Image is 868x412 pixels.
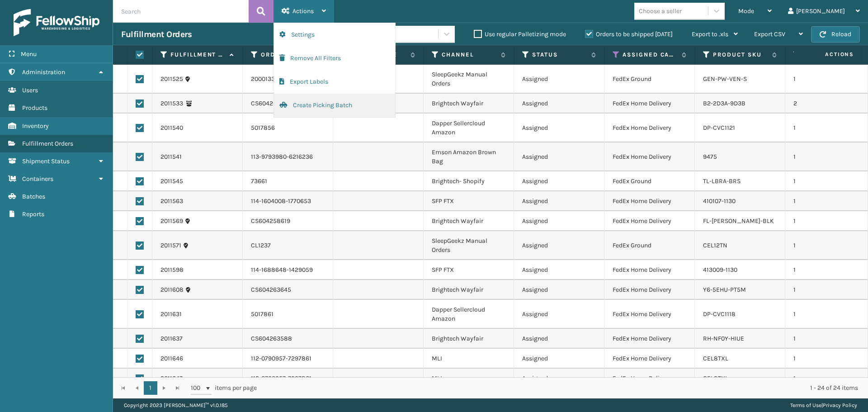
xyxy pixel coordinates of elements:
td: CS604263588 [243,329,333,349]
label: Use regular Palletizing mode [474,30,566,38]
td: Assigned [514,65,604,94]
td: SFP FTX [424,260,514,280]
td: Dapper Sellercloud Amazon [424,114,514,142]
a: 2011545 [160,177,183,186]
a: 2011571 [160,241,181,250]
a: 2011608 [160,285,184,294]
div: | [790,398,857,412]
td: Assigned [514,211,604,231]
td: FedEx Ground [604,65,695,94]
td: Brightech Wayfair [424,211,514,231]
label: Product SKU [713,51,768,59]
a: Privacy Policy [823,402,857,408]
a: CEL8TXL [703,355,728,362]
td: Brightech Wayfair [424,329,514,349]
td: FedEx Ground [604,171,695,191]
a: 2011540 [160,123,183,133]
td: Brightech Wayfair [424,94,514,114]
td: FedEx Home Delivery [604,94,695,114]
a: Y6-5EHU-PT5M [703,286,746,294]
a: 413009-1130 [703,266,737,274]
a: CEL12TN [703,242,727,249]
span: Products [22,104,47,112]
button: Settings [274,23,395,47]
a: 2011525 [160,75,183,84]
td: 200013311844736 [243,65,333,94]
label: Order Number [261,51,316,59]
td: CS604263645 [243,280,333,300]
td: Assigned [514,114,604,142]
td: MLI [424,369,514,388]
button: Create Picking Batch [274,94,395,117]
span: Actions [797,47,859,62]
a: 2011647 [160,374,183,383]
a: 2011533 [160,99,183,108]
a: DP-CVC1118 [703,310,736,318]
a: 2011598 [160,265,184,275]
td: FedEx Home Delivery [604,300,695,329]
td: Assigned [514,171,604,191]
span: Shipment Status [22,157,70,165]
td: 5017856 [243,114,333,142]
a: B2-2D3A-9D3B [703,99,745,107]
a: 2011631 [160,310,182,319]
label: Fulfillment Order Id [170,51,225,59]
a: 2011637 [160,334,183,343]
td: 5017861 [243,300,333,329]
label: Orders to be shipped [DATE] [585,30,673,38]
td: 112-0790957-7297861 [243,349,333,369]
span: Containers [22,175,53,183]
a: TL-LBRA-BRS [703,177,741,185]
td: 113-9793980-6216236 [243,142,333,171]
span: Fulfillment Orders [22,140,73,147]
a: 2011541 [160,152,182,161]
a: GEN-PW-VEN-S [703,75,747,83]
td: Assigned [514,260,604,280]
td: FedEx Home Delivery [604,349,695,369]
td: FedEx Home Delivery [604,329,695,349]
td: Assigned [514,280,604,300]
label: Assigned Carrier Service [623,51,677,59]
td: SleepGeekz Manual Orders [424,65,514,94]
span: 100 [191,384,204,393]
td: 114-1688648-1429059 [243,260,333,280]
td: FedEx Home Delivery [604,280,695,300]
a: 410107-1130 [703,197,736,205]
td: Assigned [514,231,604,260]
a: 9475 [703,153,717,161]
td: FedEx Home Delivery [604,211,695,231]
td: Assigned [514,369,604,388]
h3: Fulfillment Orders [121,29,192,40]
td: Dapper Sellercloud Amazon [424,300,514,329]
a: RH-NF0Y-HIUE [703,335,744,342]
a: 2011563 [160,197,183,206]
span: Actions [292,7,314,15]
a: 1 [144,381,157,395]
div: Choose a seller [639,6,682,16]
td: FedEx Ground [604,231,695,260]
td: FedEx Home Delivery [604,369,695,388]
td: CS604257048 [243,94,333,114]
p: Copyright 2023 [PERSON_NAME]™ v 1.0.185 [124,398,228,412]
label: Status [532,51,587,59]
td: Assigned [514,349,604,369]
td: Brightech Wayfair [424,280,514,300]
span: Mode [738,7,754,15]
label: Channel [442,51,496,59]
img: logo [14,9,99,36]
span: Reports [22,210,44,218]
td: Emson Amazon Brown Bag [424,142,514,171]
td: 112-0790957-7297861 [243,369,333,388]
span: Menu [21,50,37,58]
span: Export CSV [754,30,785,38]
a: 2011569 [160,217,183,226]
td: Assigned [514,191,604,211]
td: Assigned [514,329,604,349]
a: FL-[PERSON_NAME]-BLK [703,217,774,225]
button: Remove All Filters [274,47,395,70]
span: Export to .xls [692,30,728,38]
span: Users [22,86,38,94]
span: Administration [22,68,65,76]
td: MLI [424,349,514,369]
span: items per page [191,381,257,395]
